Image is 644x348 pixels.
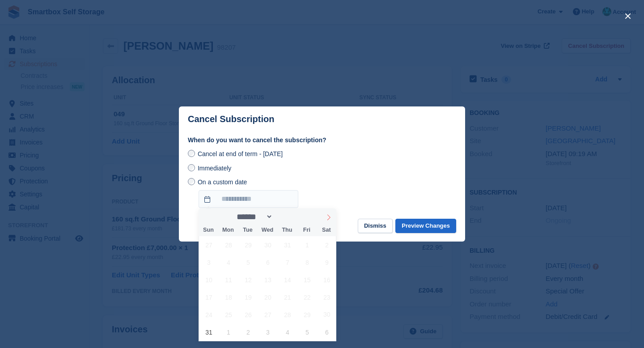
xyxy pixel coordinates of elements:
span: August 4, 2025 [220,254,237,271]
span: August 14, 2025 [279,271,296,289]
input: Year [273,212,301,221]
span: August 28, 2025 [279,306,296,323]
span: September 5, 2025 [298,323,316,341]
span: July 27, 2025 [200,236,217,254]
span: July 29, 2025 [239,236,257,254]
input: On a custom date [199,190,298,208]
button: close [621,9,635,23]
span: September 3, 2025 [259,323,276,341]
select: Month [234,212,273,221]
span: August 24, 2025 [200,306,217,323]
span: August 5, 2025 [239,254,257,271]
span: August 9, 2025 [318,254,335,271]
span: August 20, 2025 [259,289,276,306]
span: August 3, 2025 [200,254,217,271]
span: August 25, 2025 [220,306,237,323]
span: September 1, 2025 [220,323,237,341]
span: On a custom date [198,178,247,186]
input: Cancel at end of term - [DATE] [188,150,195,157]
span: August 30, 2025 [318,306,335,323]
span: August 15, 2025 [298,271,316,289]
span: Sun [199,227,218,233]
button: Dismiss [358,219,393,233]
span: August 23, 2025 [318,289,335,306]
span: August 22, 2025 [298,289,316,306]
span: July 28, 2025 [220,236,237,254]
span: July 31, 2025 [279,236,296,254]
span: September 6, 2025 [318,323,335,341]
span: August 27, 2025 [259,306,276,323]
span: August 18, 2025 [220,289,237,306]
span: Wed [258,227,277,233]
p: Cancel Subscription [188,114,274,124]
span: Sat [317,227,336,233]
span: Mon [218,227,238,233]
span: Tue [238,227,258,233]
span: July 30, 2025 [259,236,276,254]
span: Immediately [198,165,231,172]
span: August 17, 2025 [200,289,217,306]
span: August 10, 2025 [200,271,217,289]
input: Immediately [188,164,195,171]
span: August 13, 2025 [259,271,276,289]
span: August 26, 2025 [239,306,257,323]
span: Thu [277,227,297,233]
span: September 2, 2025 [239,323,257,341]
span: August 16, 2025 [318,271,335,289]
span: August 1, 2025 [298,236,316,254]
span: August 12, 2025 [239,271,257,289]
span: Cancel at end of term - [DATE] [198,150,283,157]
span: August 31, 2025 [200,323,217,341]
span: August 8, 2025 [298,254,316,271]
span: August 2, 2025 [318,236,335,254]
input: On a custom date [188,178,195,185]
label: When do you want to cancel the subscription? [188,136,456,145]
span: August 11, 2025 [220,271,237,289]
span: August 19, 2025 [239,289,257,306]
span: August 7, 2025 [279,254,296,271]
span: Fri [297,227,317,233]
span: August 21, 2025 [279,289,296,306]
button: Preview Changes [395,219,456,233]
span: August 6, 2025 [259,254,276,271]
span: August 29, 2025 [298,306,316,323]
span: September 4, 2025 [279,323,296,341]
